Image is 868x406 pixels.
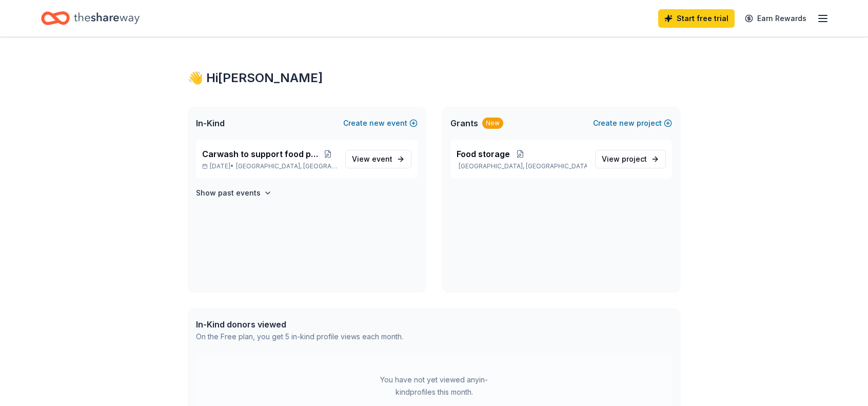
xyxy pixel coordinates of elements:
span: Carwash to support food pantry [202,148,319,160]
span: event [372,154,392,163]
a: View event [345,150,411,168]
span: Food storage [457,148,510,160]
span: new [619,117,635,129]
span: Grants [450,117,478,129]
div: On the Free plan, you get 5 in-kind profile views each month. [196,331,403,343]
p: [DATE] • [202,162,337,170]
a: Earn Rewards [739,9,813,28]
div: New [482,118,503,129]
span: In-Kind [196,117,225,129]
a: Home [41,6,140,30]
button: Show past events [196,187,272,199]
button: Createnewproject [593,117,672,129]
div: You have not yet viewed any in-kind profiles this month. [370,374,498,398]
span: [GEOGRAPHIC_DATA], [GEOGRAPHIC_DATA] [236,162,337,170]
div: 👋 Hi [PERSON_NAME] [188,70,680,86]
span: View [602,153,647,165]
span: project [622,154,647,163]
button: Createnewevent [343,117,418,129]
div: In-Kind donors viewed [196,318,403,331]
a: View project [595,150,666,168]
p: [GEOGRAPHIC_DATA], [GEOGRAPHIC_DATA] [457,162,587,170]
a: Start free trial [658,9,735,28]
span: View [352,153,392,165]
span: new [369,117,385,129]
h4: Show past events [196,187,261,199]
